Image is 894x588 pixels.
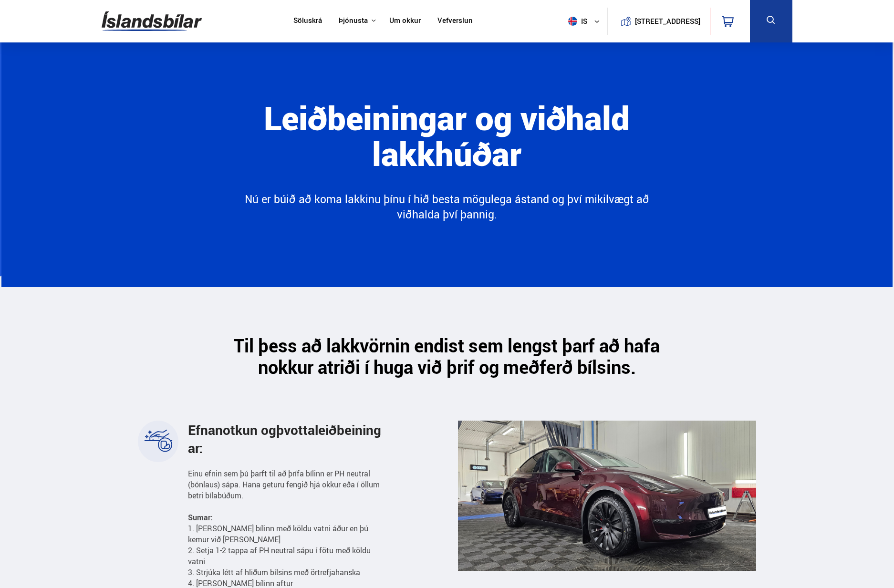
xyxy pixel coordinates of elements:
span: þvottaleiðbeiningar: [188,421,381,457]
a: Vefverslun [437,16,473,26]
h2: Til þess að lakkvörnin endist sem lengst þarf að hafa nokkur atriði í huga við þrif og meðferð bí... [205,335,688,378]
img: J-C45_6dE1tMPh9l.png [458,421,756,571]
a: Um okkur [389,16,421,26]
span: is [564,17,588,26]
img: G0Ugv5HjCgRt.svg [102,6,202,37]
span: Efnanotkun og [188,421,381,457]
img: svg+xml;base64,PHN2ZyB4bWxucz0iaHR0cDovL3d3dy53My5vcmcvMjAwMC9zdmciIHdpZHRoPSI1MTIiIGhlaWdodD0iNT... [568,17,577,26]
button: Þjónusta [339,16,368,25]
p: Nú er búið að koma lakkinu þínu í hið besta mögulega ástand og því mikilvægt að viðhalda því þannig. [239,192,654,222]
a: [STREET_ADDRESS] [613,8,706,35]
a: Söluskrá [293,16,322,26]
h1: Leiðbeiningar og viðhald lakkhúðar [188,100,706,192]
button: is [564,7,607,35]
button: [STREET_ADDRESS] [638,17,696,25]
strong: Sumar: [188,512,213,523]
button: Opna LiveChat spjallviðmót [8,4,36,32]
img: 8jzJrJhcPazwCiQI.svg [144,426,173,455]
